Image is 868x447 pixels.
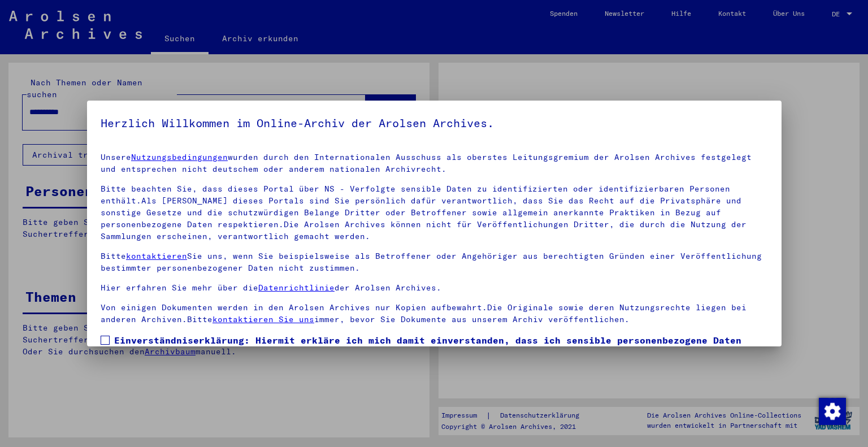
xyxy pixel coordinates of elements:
a: Datenrichtlinie [258,283,335,293]
p: Bitte beachten Sie, dass dieses Portal über NS - Verfolgte sensible Daten zu identifizierten oder... [101,183,768,242]
a: kontaktieren [126,251,187,261]
img: Zustimmung ändern [819,398,846,425]
div: Zustimmung ändern [818,397,845,424]
p: Bitte Sie uns, wenn Sie beispielsweise als Betroffener oder Angehöriger aus berechtigten Gründen ... [101,250,768,274]
h5: Herzlich Willkommen im Online-Archiv der Arolsen Archives. [101,114,768,132]
span: Einverständniserklärung: Hiermit erkläre ich mich damit einverstanden, dass ich sensible personen... [114,333,768,388]
p: Unsere wurden durch den Internationalen Ausschuss als oberstes Leitungsgremium der Arolsen Archiv... [101,151,768,175]
p: Von einigen Dokumenten werden in den Arolsen Archives nur Kopien aufbewahrt.Die Originale sowie d... [101,302,768,326]
a: kontaktieren Sie uns [212,314,314,324]
p: Hier erfahren Sie mehr über die der Arolsen Archives. [101,282,768,294]
a: Nutzungsbedingungen [131,152,228,162]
